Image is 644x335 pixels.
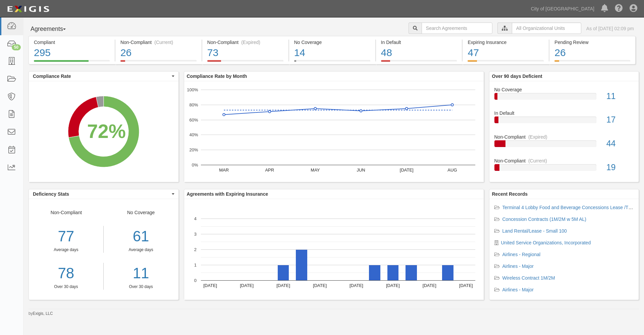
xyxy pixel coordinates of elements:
[615,5,623,13] i: Help Center - Complianz
[189,147,198,152] text: 20%
[29,60,115,65] a: Compliant295
[528,2,598,15] a: City of [GEOGRAPHIC_DATA]
[494,110,634,134] a: In Default17
[29,71,178,81] button: Compliance Rate
[492,74,542,79] b: Over 90 days Deficient
[194,247,196,252] text: 2
[29,209,104,290] div: Non-Compliant
[187,87,198,92] text: 100%
[494,157,634,176] a: Non-Compliant(Current)19
[241,39,260,46] div: (Expired)
[399,167,413,173] text: [DATE]
[12,44,21,50] div: 50
[586,25,634,32] div: As of [DATE] 02:09 pm
[109,284,173,290] div: Over 30 days
[109,247,173,253] div: Average days
[447,167,457,173] text: AUG
[468,46,544,60] div: 47
[189,102,198,107] text: 80%
[502,228,567,234] a: Land Rental/Lease - Small 100
[207,46,283,60] div: 73
[489,86,639,93] div: No Coverage
[187,74,247,79] b: Compliance Rate by Month
[349,283,363,288] text: [DATE]
[311,167,320,173] text: MAY
[29,284,103,290] div: Over 30 days
[265,167,274,173] text: APR
[29,311,53,317] small: by
[601,90,639,102] div: 11
[489,157,639,164] div: Non-Compliant
[33,191,170,197] span: Deficiency Stats
[34,46,110,60] div: 295
[240,283,254,288] text: [DATE]
[459,283,473,288] text: [DATE]
[502,252,541,257] a: Airlines - Regional
[207,39,283,46] div: Non-Compliant (Expired)
[528,157,547,164] div: (Current)
[29,22,79,36] button: Agreements
[313,283,327,288] text: [DATE]
[187,191,268,197] b: Agreements with Expiring Insurance
[34,39,110,46] div: Compliant
[463,60,549,65] a: Expiring Insurance47
[33,311,53,316] a: Exigis, LLC
[219,167,229,173] text: MAR
[189,132,198,137] text: 40%
[289,60,375,65] a: No Coverage14
[192,162,198,167] text: 0%
[494,134,634,157] a: Non-Compliant(Expired)44
[501,240,591,245] a: United Service Organizations, Incorporated
[109,226,173,247] div: 61
[381,46,457,60] div: 48
[120,39,197,46] div: Non-Compliant (Current)
[194,278,196,283] text: 0
[601,114,639,126] div: 17
[502,264,534,269] a: Airlines - Major
[502,287,534,292] a: Airlines - Major
[386,283,399,288] text: [DATE]
[120,46,197,60] div: 26
[294,39,370,46] div: No Coverage
[5,3,51,15] img: logo-5460c22ac91f19d4615b14bd174203de0afe785f0fc80cf4dbbc73dc1793850b.png
[502,275,555,281] a: Wireless Contract 1M/2M
[468,39,544,46] div: Expiring Insurance
[203,283,217,288] text: [DATE]
[489,134,639,140] div: Non-Compliant
[29,81,178,182] svg: A chart.
[554,39,630,46] div: Pending Review
[87,117,126,145] div: 72%
[189,117,198,122] text: 60%
[492,191,528,197] b: Recent Records
[422,283,436,288] text: [DATE]
[194,216,196,221] text: 4
[184,81,484,182] svg: A chart.
[29,189,178,199] button: Deficiency Stats
[154,39,173,46] div: (Current)
[294,46,370,60] div: 14
[489,110,639,116] div: In Default
[528,134,547,140] div: (Expired)
[381,39,457,46] div: In Default
[357,167,365,173] text: JUN
[601,138,639,150] div: 44
[276,283,290,288] text: [DATE]
[29,247,103,253] div: Average days
[376,60,462,65] a: In Default48
[194,262,196,268] text: 1
[109,263,173,284] a: 11
[502,217,587,222] a: Concession Contracts (1M/2M w 5M AL)
[601,161,639,174] div: 19
[554,46,630,60] div: 26
[29,263,103,284] a: 78
[422,22,492,34] input: Search Agreements
[115,60,202,65] a: Non-Compliant(Current)26
[184,199,484,300] svg: A chart.
[202,60,288,65] a: Non-Compliant(Expired)73
[33,73,170,80] span: Compliance Rate
[549,60,636,65] a: Pending Review26
[29,226,103,247] div: 77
